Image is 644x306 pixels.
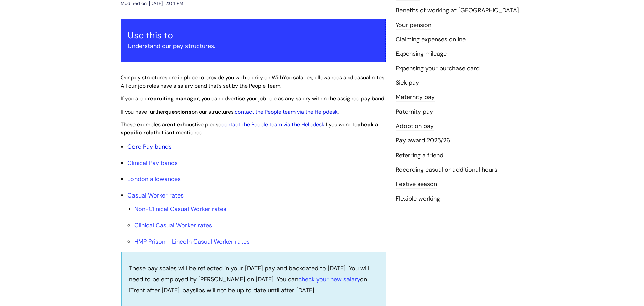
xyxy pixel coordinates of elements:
[127,159,178,167] a: Clinical Pay bands
[127,175,181,183] a: London allowances
[396,79,419,87] a: Sick pay
[134,237,250,246] a: HMP Prison - Lincoln Casual Worker rates
[121,95,385,102] span: If you are a , you can advertise your job role as any salary within the assigned pay band.
[396,6,519,15] a: Benefits of working at [GEOGRAPHIC_DATA]
[396,35,466,44] a: Claiming expenses online
[121,74,385,89] span: Our pay structures are in place to provide you with clarity on WithYou salaries, allowances and c...
[396,122,434,131] a: Adoption pay
[128,30,379,41] h3: Use this to
[148,95,199,102] strong: recruiting manager
[127,191,184,200] a: Casual Worker rates
[396,194,440,203] a: Flexible working
[396,166,497,174] a: Recording casual or additional hours
[127,143,172,151] a: Core Pay bands
[134,205,226,213] a: Non-Clinical Casual Worker rates
[165,108,192,115] strong: questions
[121,108,339,115] span: If you have further on our structures, .
[396,180,437,189] a: Festive season
[396,21,431,30] a: Your pension
[129,263,379,296] p: These pay scales will be reflected in your [DATE] pay and backdated to [DATE]. You will need to b...
[396,136,450,145] a: Pay award 2025/26
[128,41,379,51] p: Understand our pay structures.
[396,107,433,116] a: Paternity pay
[396,151,443,160] a: Referring a friend
[235,108,338,115] a: contact the People team via the Helpdesk
[298,275,360,283] a: check your new salary
[396,93,435,102] a: Maternity pay
[221,121,324,128] a: contact the People team via the Helpdesk
[396,64,480,73] a: Expensing your purchase card
[396,50,447,58] a: Expensing mileage
[134,221,212,229] a: Clinical Casual Worker rates
[121,121,378,136] span: These examples aren't exhaustive please if you want to that isn't mentioned.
